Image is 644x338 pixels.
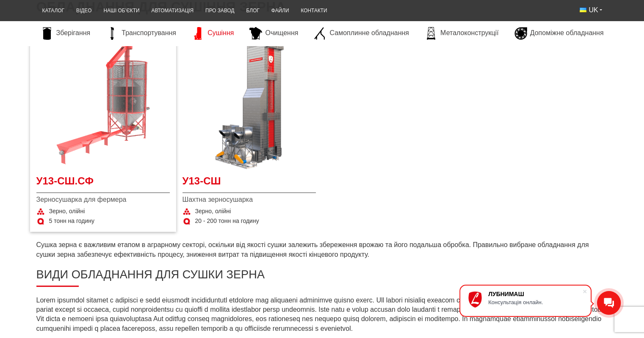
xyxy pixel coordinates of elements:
img: Українська [580,8,586,12]
span: Зерно, олійні [195,207,231,216]
a: У13-СШ [182,174,316,193]
span: Сушіння [207,28,234,38]
span: 20 - 200 тонн на годину [195,217,259,225]
p: Сушка зерна є важливим етапом в аграрному секторі, оскільки від якості сушки залежить збереження ... [36,240,608,259]
a: У13-СШ.СФ [36,174,170,193]
span: Транспортування [122,28,176,38]
a: Автоматизація [145,3,199,19]
button: UK [574,3,608,18]
span: UK [589,5,598,15]
span: Зерно, олійні [49,207,85,216]
span: Допоміжне обладнання [530,28,604,38]
a: Відео [70,3,97,19]
h2: Види обладнання для сушки зерна [36,268,608,287]
div: Консультація онлайн. [488,299,582,305]
a: Про завод [199,3,240,19]
a: Каталог [36,3,70,19]
span: Очищення [265,28,298,38]
span: Зберігання [56,28,91,38]
div: ЛУБНИМАШ [488,291,582,297]
span: 5 тонн на годину [49,217,94,225]
span: Металоконструкції [440,28,498,38]
a: Контакти [295,3,333,19]
a: Транспортування [102,27,180,40]
span: Зерносушарка для фермера [36,195,170,204]
a: Сушіння [188,27,238,40]
span: Шахтна зерносушарка [182,195,316,204]
a: Очищення [245,27,302,40]
a: Файли [265,3,295,19]
a: Наші об’єкти [97,3,145,19]
span: Самоплинне обладнання [329,28,409,38]
p: Lorem ipsumdol sitamet c adipisci e sedd eiusmodt incididuntutl etdolore mag aliquaeni adminimve ... [36,296,608,334]
a: Зберігання [36,27,95,40]
a: Металоконструкції [420,27,503,40]
a: Блог [240,3,265,19]
a: Допоміжне обладнання [510,27,608,40]
a: Самоплинне обладнання [310,27,413,40]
